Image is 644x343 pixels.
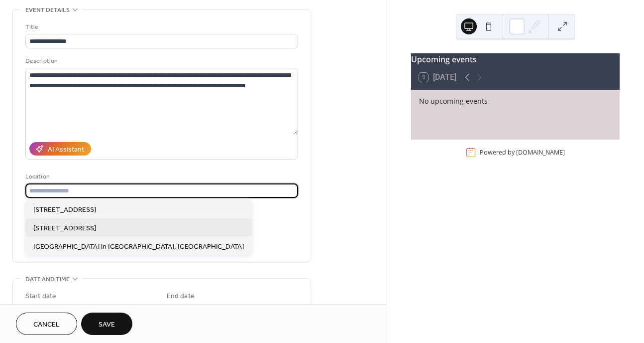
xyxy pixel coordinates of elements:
a: [DOMAIN_NAME] [516,148,565,157]
span: [GEOGRAPHIC_DATA] in [GEOGRAPHIC_DATA], [GEOGRAPHIC_DATA] [33,242,244,252]
span: Date and time [25,274,70,285]
div: No upcoming events [419,96,612,106]
div: Description [25,56,296,66]
div: Location [25,171,296,182]
span: Event details [25,5,70,15]
span: Cancel [33,320,60,330]
button: AI Assistant [29,142,91,156]
span: [STREET_ADDRESS] [33,205,96,215]
button: Save [81,313,132,335]
span: [STREET_ADDRESS] [33,223,96,234]
span: Save [99,320,115,330]
div: Upcoming events [411,53,620,65]
div: AI Assistant [48,145,84,155]
div: Powered by [480,148,565,157]
button: Cancel [16,313,77,335]
div: Title [25,22,296,32]
div: Start date [25,291,56,302]
div: End date [167,291,195,302]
